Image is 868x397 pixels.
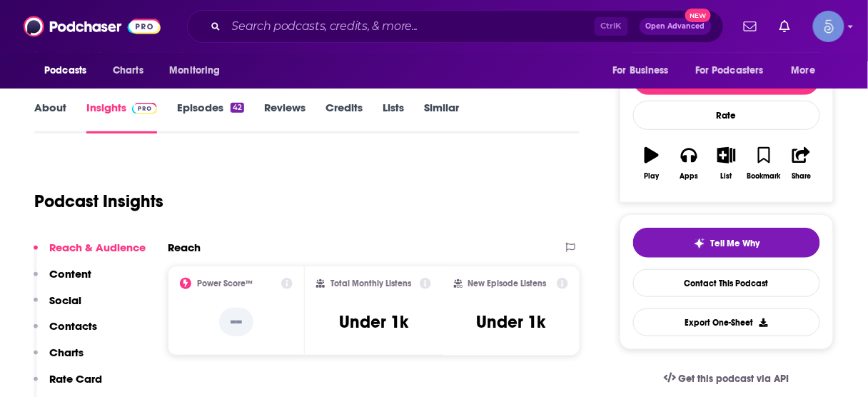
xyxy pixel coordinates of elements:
[774,14,796,39] a: Show notifications dropdown
[104,57,152,84] a: Charts
[49,293,81,307] p: Social
[34,293,81,320] button: Social
[652,361,801,396] a: Get this podcast via API
[738,14,762,39] a: Show notifications dropdown
[34,191,163,212] h1: Podcast Insights
[325,101,363,134] a: Credits
[782,57,834,84] button: open menu
[219,308,253,336] p: --
[813,11,844,42] span: Logged in as Spiral5-G1
[383,101,404,134] a: Lists
[187,10,724,43] div: Search podcasts, credits, & more...
[49,319,97,333] p: Contacts
[49,372,102,386] p: Rate Card
[670,138,707,189] button: Apps
[747,172,781,181] div: Bookmark
[168,241,201,254] h2: Reach
[177,101,244,134] a: Episodes42
[197,278,253,288] h2: Power Score™
[595,17,628,36] span: Ctrl K
[226,15,595,38] input: Search podcasts, credits, & more...
[646,23,705,30] span: Open Advanced
[339,311,408,333] h3: Under 1k
[711,238,760,249] span: Tell Me Why
[680,172,699,181] div: Apps
[792,61,816,81] span: More
[49,346,84,359] p: Charts
[34,101,66,134] a: About
[424,101,459,134] a: Similar
[34,346,84,372] button: Charts
[686,57,784,84] button: open menu
[86,101,157,134] a: InsightsPodchaser Pro
[708,138,745,189] button: List
[34,267,91,293] button: Content
[633,269,820,297] a: Contact This Podcast
[640,18,712,35] button: Open AdvancedNew
[792,172,811,181] div: Share
[159,57,238,84] button: open menu
[633,228,820,258] button: tell me why sparkleTell Me Why
[169,61,220,81] span: Monitoring
[476,311,545,333] h3: Under 1k
[783,138,820,189] button: Share
[602,57,687,84] button: open menu
[34,241,146,267] button: Reach & Audience
[49,241,146,254] p: Reach & Audience
[132,103,157,114] img: Podchaser Pro
[813,11,844,42] img: User Profile
[721,172,732,181] div: List
[633,138,670,189] button: Play
[44,61,86,81] span: Podcasts
[813,11,844,42] button: Show profile menu
[468,278,547,288] h2: New Episode Listens
[645,172,660,181] div: Play
[264,101,306,134] a: Reviews
[34,57,105,84] button: open menu
[633,308,820,336] button: Export One-Sheet
[330,278,411,288] h2: Total Monthly Listens
[612,61,669,81] span: For Business
[113,61,143,81] span: Charts
[679,373,789,385] span: Get this podcast via API
[685,9,711,22] span: New
[49,267,91,281] p: Content
[34,319,97,346] button: Contacts
[694,238,705,249] img: tell me why sparkle
[231,103,244,113] div: 42
[24,13,161,40] img: Podchaser - Follow, Share and Rate Podcasts
[695,61,764,81] span: For Podcasters
[745,138,782,189] button: Bookmark
[633,101,820,130] div: Rate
